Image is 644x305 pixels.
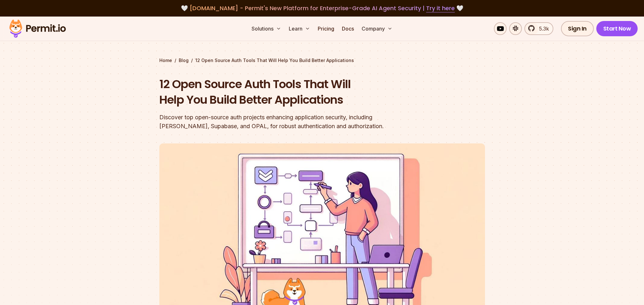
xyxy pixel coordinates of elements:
a: Docs [339,22,357,35]
div: 🤍 🤍 [15,4,629,13]
div: Discover top open-source auth projects enhancing application security, including [PERSON_NAME], S... [159,113,404,131]
div: / / [159,57,485,64]
a: Pricing [315,22,337,35]
a: 5.3k [524,22,553,35]
a: Blog [179,57,189,64]
a: Try it here [426,4,455,12]
button: Company [359,22,395,35]
h1: 12 Open Source Auth Tools That Will Help You Build Better Applications [159,76,404,108]
a: Sign In [561,21,594,36]
span: [DOMAIN_NAME] - Permit's New Platform for Enterprise-Grade AI Agent Security | [190,4,455,12]
a: Start Now [596,21,638,36]
a: Home [159,57,172,64]
button: Learn [286,22,313,35]
span: 5.3k [535,25,549,32]
button: Solutions [249,22,284,35]
img: Permit logo [6,18,69,39]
